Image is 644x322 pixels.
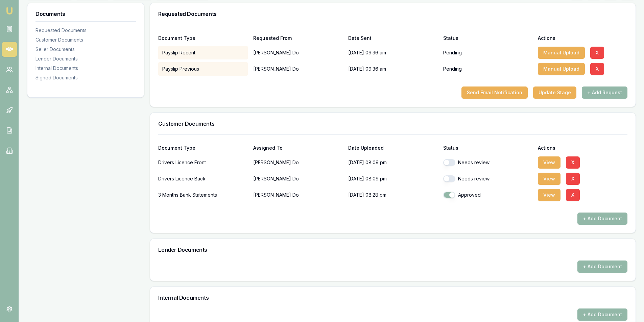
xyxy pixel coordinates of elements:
[538,189,560,201] button: View
[590,47,604,59] button: X
[35,27,136,34] div: Requested Documents
[253,62,343,76] p: [PERSON_NAME] Do
[348,36,438,41] div: Date Sent
[158,146,248,150] div: Document Type
[35,55,136,62] div: Lender Documents
[582,86,627,99] button: + Add Request
[158,46,248,59] div: Payslip Recent
[253,146,343,150] div: Assigned To
[538,156,560,169] button: View
[5,7,14,15] img: emu-icon-u.png
[538,47,585,59] button: Manual Upload
[35,46,136,53] div: Seller Documents
[35,65,136,72] div: Internal Documents
[577,213,627,225] button: + Add Document
[538,63,585,75] button: Manual Upload
[253,46,343,59] p: [PERSON_NAME] Do
[566,173,580,185] button: X
[348,62,438,76] div: [DATE] 09:36 am
[443,175,533,182] div: Needs review
[577,261,627,273] button: + Add Document
[348,156,438,169] p: [DATE] 08:09 pm
[443,49,462,56] p: Pending
[35,11,136,17] h3: Documents
[158,247,627,252] h3: Lender Documents
[538,36,627,41] div: Actions
[577,308,627,321] button: + Add Document
[158,121,627,126] h3: Customer Documents
[158,295,627,300] h3: Internal Documents
[461,86,528,99] button: Send Email Notification
[566,189,580,201] button: X
[443,192,533,198] div: Approved
[158,188,248,202] div: 3 Months Bank Statements
[348,146,438,150] div: Date Uploaded
[443,146,533,150] div: Status
[348,188,438,202] p: [DATE] 08:28 pm
[348,46,438,59] div: [DATE] 09:36 am
[443,36,533,41] div: Status
[158,172,248,185] div: Drivers Licence Back
[35,36,136,43] div: Customer Documents
[253,156,343,169] p: [PERSON_NAME] Do
[35,74,136,81] div: Signed Documents
[443,66,462,72] p: Pending
[566,156,580,169] button: X
[590,63,604,75] button: X
[158,36,248,41] div: Document Type
[158,156,248,169] div: Drivers Licence Front
[538,173,560,185] button: View
[253,172,343,185] p: [PERSON_NAME] Do
[348,172,438,185] p: [DATE] 08:09 pm
[253,188,343,202] p: [PERSON_NAME] Do
[158,62,248,76] div: Payslip Previous
[538,146,627,150] div: Actions
[533,86,576,99] button: Update Stage
[443,159,533,166] div: Needs review
[158,11,627,17] h3: Requested Documents
[253,36,343,41] div: Requested From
